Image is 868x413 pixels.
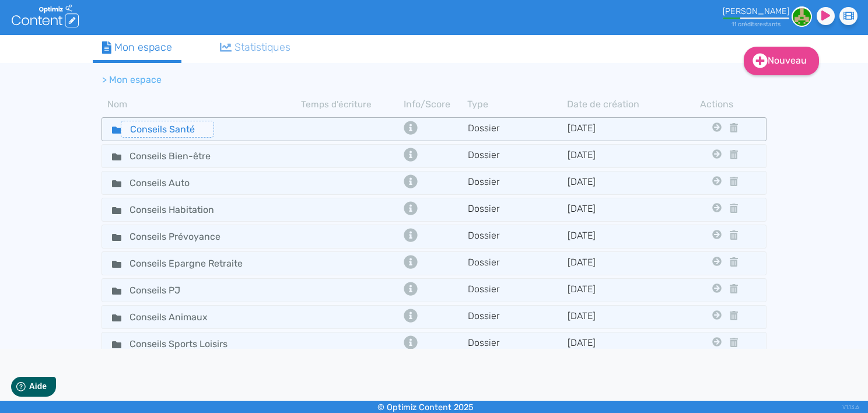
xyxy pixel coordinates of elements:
input: Nom de dossier [121,335,252,352]
td: Dossier [467,255,567,272]
a: Nouveau [744,47,819,75]
span: s [754,20,757,28]
td: Dossier [467,282,567,299]
td: [DATE] [567,148,667,164]
td: Dossier [467,201,567,218]
div: Statistiques [220,40,291,55]
li: > Mon espace [102,73,162,87]
td: [DATE] [567,309,667,325]
td: [DATE] [567,335,667,352]
small: 11 crédit restant [731,20,780,28]
img: 613494f560f79593adfc277993a4867a [792,6,812,27]
a: Statistiques [211,35,300,60]
td: [DATE] [567,174,667,191]
td: [DATE] [567,121,667,138]
th: Type [467,97,567,111]
th: Actions [709,97,724,111]
th: Date de création [567,97,667,111]
div: Mon espace [102,40,172,55]
td: Dossier [467,148,567,164]
td: [DATE] [567,228,667,245]
nav: breadcrumb [93,66,676,94]
input: Nom de dossier [121,201,243,218]
td: Dossier [467,309,567,325]
td: Dossier [467,174,567,191]
td: Dossier [467,121,567,138]
div: [PERSON_NAME] [723,6,789,16]
input: Nom de dossier [121,282,208,299]
th: Info/Score [401,97,467,111]
input: Nom de dossier [121,228,243,245]
input: Nom de dossier [121,255,252,272]
input: Nom de dossier [121,309,226,325]
td: [DATE] [567,255,667,272]
a: Mon espace [93,35,181,63]
td: [DATE] [567,282,667,299]
td: Dossier [467,228,567,245]
div: V1.13.6 [842,401,859,413]
td: Dossier [467,335,567,352]
small: © Optimiz Content 2025 [377,402,474,412]
th: Temps d'écriture [301,97,401,111]
span: s [778,20,780,28]
input: Nom de dossier [121,174,208,191]
td: [DATE] [567,201,667,218]
input: Nom de dossier [121,121,214,138]
input: Nom de dossier [121,148,237,164]
th: Nom [101,97,301,111]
